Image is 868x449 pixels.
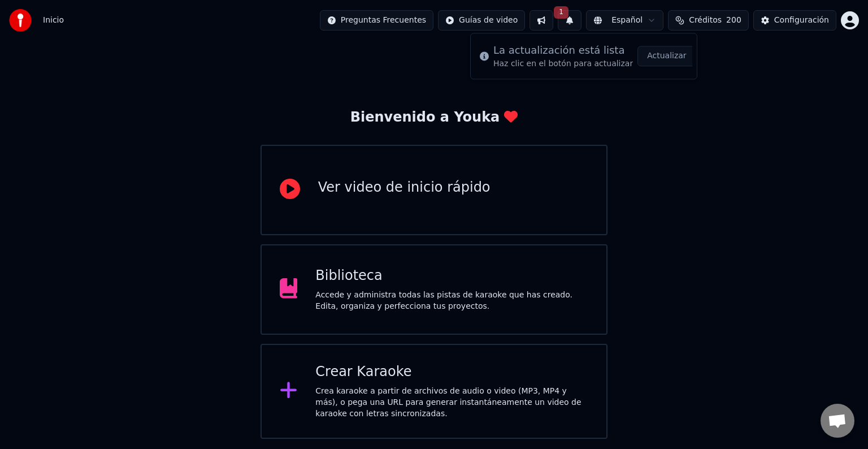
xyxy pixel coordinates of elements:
[9,9,32,32] img: youka
[753,10,836,31] button: Configuración
[315,386,588,420] div: Crea karaoke a partir de archivos de audio o video (MP3, MP4 y más), o pega una URL para generar ...
[637,46,696,66] button: Actualizar
[774,15,829,26] div: Configuración
[43,15,64,26] nav: breadcrumb
[438,10,525,31] button: Guías de video
[493,58,633,70] div: Haz clic en el botón para actualizar
[318,179,491,197] div: Ver video de inicio rápido
[315,267,588,285] div: Biblioteca
[493,42,633,58] div: La actualización está lista
[821,404,854,438] div: Chat abierto
[43,15,64,26] span: Inicio
[689,15,722,26] span: Créditos
[315,290,588,312] div: Accede y administra todas las pistas de karaoke que has creado. Edita, organiza y perfecciona tus...
[558,10,581,31] button: 1
[554,6,568,19] span: 1
[320,10,433,31] button: Preguntas Frecuentes
[668,10,749,31] button: Créditos200
[726,15,741,26] span: 200
[350,109,518,127] div: Bienvenido a Youka
[315,363,588,381] div: Crear Karaoke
